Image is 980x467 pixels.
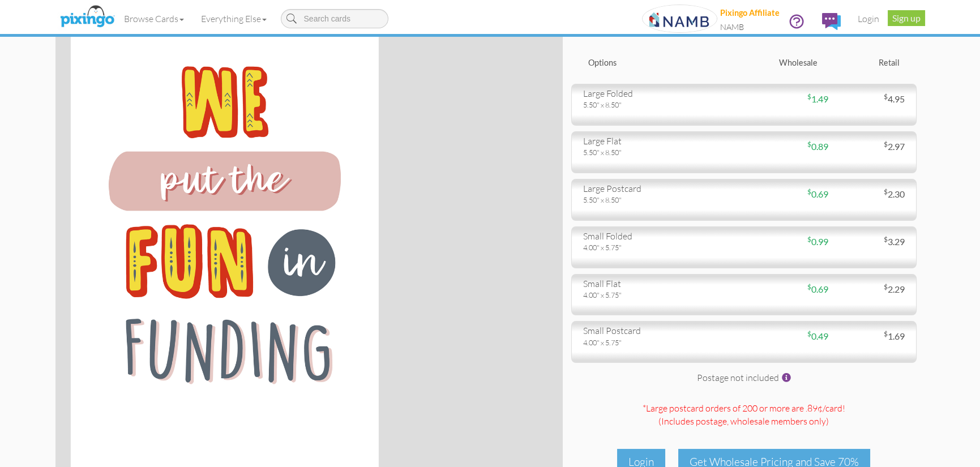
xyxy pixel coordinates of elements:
input: Search cards [281,9,388,28]
div: 1.69 [828,330,913,343]
span: 0.69 [807,188,828,199]
sup: $ [884,282,888,291]
a: Everything Else [192,5,275,33]
sup: $ [807,282,811,291]
sup: $ [884,329,888,338]
div: Options [580,57,744,69]
span: , wholesale members only [727,415,826,427]
a: Browse Cards [115,5,192,33]
img: comments.svg [822,13,841,30]
sup: $ [884,187,888,196]
div: 5.50" x 8.50" [583,100,735,110]
div: large folded [583,87,735,100]
sup: $ [884,235,888,243]
img: 20250613-165939-9d30799bdb56-250.png [642,5,717,33]
span: 0.69 [807,284,828,294]
div: 4.00" x 5.75" [583,290,735,300]
div: Wholesale [744,57,826,69]
a: Sign up [888,10,925,26]
div: 2.29 [828,283,913,296]
sup: $ [807,329,811,338]
div: 2.97 [828,140,913,153]
div: Postage not included [571,371,917,396]
div: 3.29 [828,235,913,249]
sup: $ [807,92,811,101]
span: 1.49 [807,93,828,104]
img: pixingo logo [57,3,117,31]
div: 4.00" x 5.75" [583,337,735,348]
a: Login [849,5,888,33]
span: 0.89 [807,141,828,152]
div: 4.00" x 5.75" [583,242,735,252]
div: Retail [826,57,908,69]
div: small flat [583,277,735,290]
sup: $ [807,235,811,243]
sup: $ [807,187,811,196]
span: 0.99 [807,236,828,247]
div: large flat [583,135,735,148]
sup: $ [884,140,888,148]
div: 5.50" x 8.50" [583,147,735,157]
div: small folded [583,230,735,243]
div: large postcard [583,182,735,195]
sup: $ [884,92,888,101]
div: 4.95 [828,93,913,106]
div: Pixingo Affiliate [720,7,780,19]
div: 2.30 [828,188,913,201]
span: 0.49 [807,331,828,341]
div: small postcard [583,324,735,337]
div: NAMB [720,22,780,33]
sup: $ [807,140,811,148]
div: *Large postcard orders of 200 or more are .89¢/card! (Includes postage ) [571,402,917,440]
div: 5.50" x 8.50" [583,195,735,205]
